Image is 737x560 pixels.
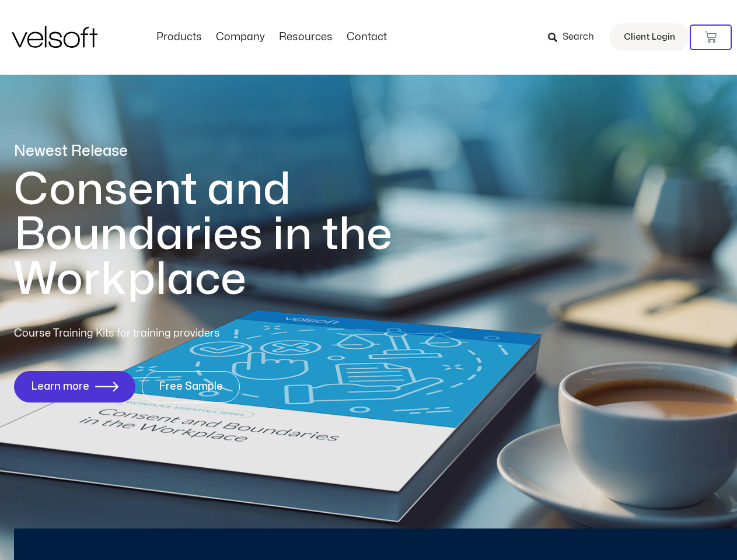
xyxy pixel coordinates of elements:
[142,371,240,402] a: Free Sample
[609,23,690,51] a: Client Login
[12,26,97,48] img: Velsoft Training Materials
[548,27,602,47] a: Search
[159,381,223,393] span: Free Sample
[14,325,305,342] p: Course Training Kits for training providers
[149,31,394,44] nav: Menu
[340,31,394,44] a: ContactMenu Toggle
[272,31,340,44] a: ResourcesMenu Toggle
[14,141,440,162] p: Newest Release
[209,31,272,44] a: CompanyMenu Toggle
[624,30,675,45] span: Client Login
[149,31,209,44] a: ProductsMenu Toggle
[563,30,594,45] span: Search
[31,381,89,393] span: Learn more
[14,371,135,402] a: Learn more
[14,167,440,302] h1: Consent and Boundaries in the Workplace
